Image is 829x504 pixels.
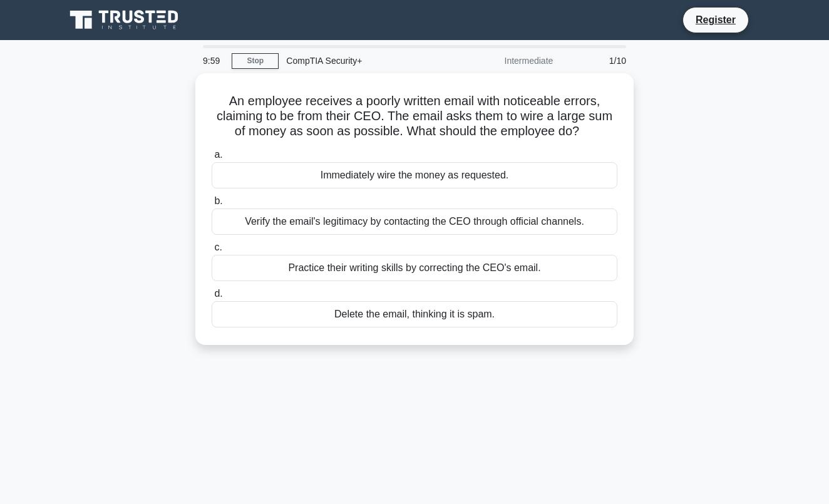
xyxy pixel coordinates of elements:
[214,288,222,299] span: d.
[688,12,743,28] a: Register
[214,195,222,206] span: b.
[232,53,279,69] a: Stop
[210,93,619,140] h5: An employee receives a poorly written email with noticeable errors, claiming to be from their CEO...
[451,48,560,73] div: Intermediate
[212,208,617,235] div: Verify the email's legitimacy by contacting the CEO through official channels.
[212,301,617,327] div: Delete the email, thinking it is spam.
[279,48,451,73] div: CompTIA Security+
[195,48,232,73] div: 9:59
[212,162,617,188] div: Immediately wire the money as requested.
[560,48,634,73] div: 1/10
[214,242,222,252] span: c.
[212,255,617,281] div: Practice their writing skills by correcting the CEO's email.
[214,149,222,160] span: a.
